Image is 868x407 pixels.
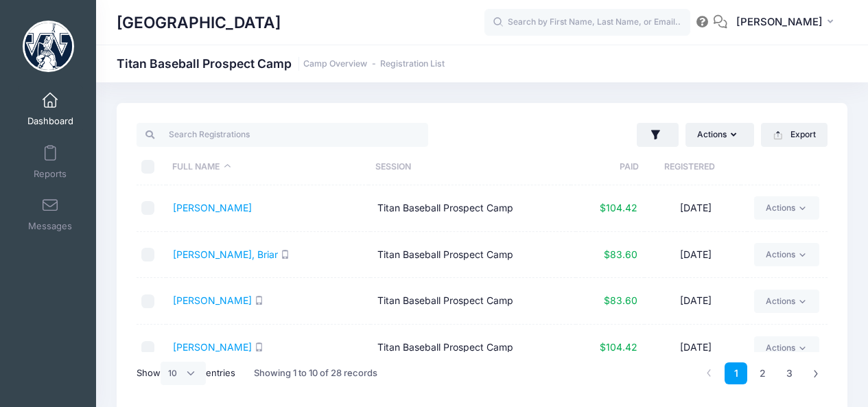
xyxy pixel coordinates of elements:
label: Show entries [137,362,235,385]
td: [DATE] [644,325,747,371]
th: Session: activate to sort column ascending [368,149,571,185]
i: SMS enabled [281,250,290,259]
a: [PERSON_NAME] [173,341,252,353]
button: [PERSON_NAME] [727,7,847,38]
span: Dashboard [27,116,73,128]
a: Messages [18,190,83,238]
td: [DATE] [644,185,747,232]
a: Reports [18,138,83,186]
a: Actions [754,290,819,313]
td: Titan Baseball Prospect Camp [371,232,575,279]
a: Actions [754,243,819,266]
a: [PERSON_NAME], Briar [173,248,278,260]
span: [PERSON_NAME] [736,14,823,30]
button: Actions [685,123,754,146]
select: Showentries [161,362,206,385]
a: [PERSON_NAME] [173,202,252,213]
a: Camp Overview [303,59,367,69]
div: Showing 1 to 10 of 28 records [254,358,377,389]
i: SMS enabled [255,296,263,305]
span: $83.60 [604,294,637,306]
span: $104.42 [600,341,637,353]
a: Actions [754,336,819,360]
a: Registration List [380,59,445,69]
th: Paid: activate to sort column ascending [571,149,639,185]
td: [DATE] [644,278,747,325]
button: Export [761,123,828,146]
input: Search by First Name, Last Name, or Email... [484,9,690,36]
span: $104.42 [600,202,637,213]
span: Messages [28,221,72,233]
img: Westminster College [23,21,74,72]
a: 1 [725,362,747,385]
a: 3 [778,362,801,385]
td: Titan Baseball Prospect Camp [371,325,575,371]
input: Search Registrations [137,123,428,146]
a: 2 [751,362,774,385]
th: Full Name: activate to sort column descending [166,149,368,185]
a: Actions [754,196,819,220]
td: Titan Baseball Prospect Camp [371,278,575,325]
td: [DATE] [644,232,747,279]
h1: Titan Baseball Prospect Camp [117,56,445,71]
h1: [GEOGRAPHIC_DATA] [117,7,281,38]
span: Reports [34,168,67,180]
a: Dashboard [18,85,83,133]
td: Titan Baseball Prospect Camp [371,185,575,232]
th: Registered: activate to sort column ascending [639,149,741,185]
a: [PERSON_NAME] [173,294,252,306]
i: SMS enabled [255,342,263,351]
span: $83.60 [604,248,637,260]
